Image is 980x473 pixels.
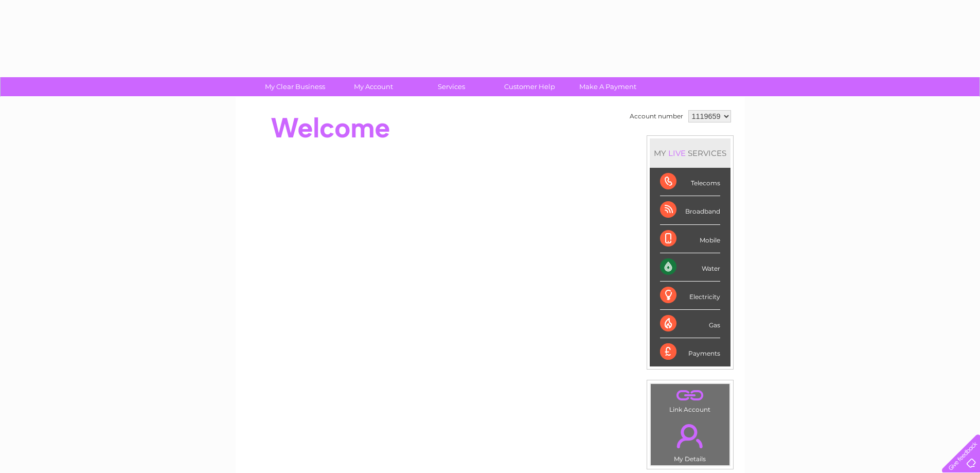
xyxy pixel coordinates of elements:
td: Account number [627,108,686,125]
div: Telecoms [660,168,720,196]
div: Payments [660,338,720,366]
div: Electricity [660,282,720,310]
a: My Account [331,77,416,96]
td: Link Account [650,383,730,416]
div: Mobile [660,225,720,253]
td: My Details [650,415,730,466]
div: LIVE [666,148,688,158]
a: . [653,387,727,405]
a: Make A Payment [565,77,650,96]
div: Gas [660,310,720,338]
a: . [653,418,727,454]
a: Customer Help [487,77,572,96]
div: Water [660,253,720,282]
div: Broadband [660,196,720,224]
div: MY SERVICES [650,138,730,168]
a: Services [409,77,494,96]
a: My Clear Business [253,77,337,96]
